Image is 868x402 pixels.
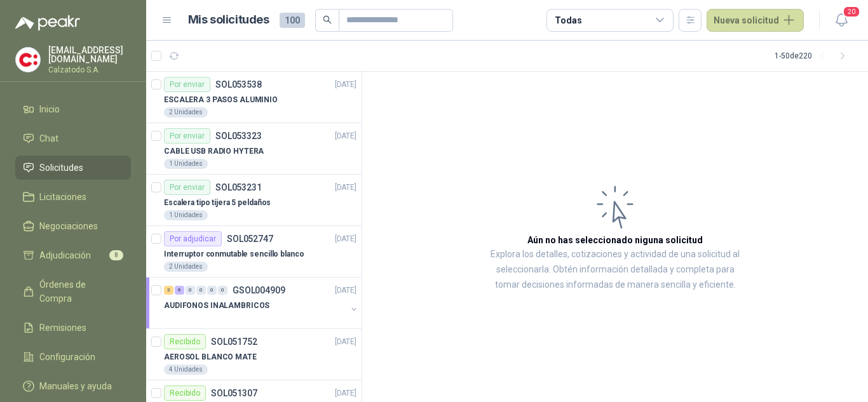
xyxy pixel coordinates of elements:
[164,365,208,375] div: 4 Unidades
[164,286,173,295] div: 3
[15,156,131,180] a: Solicitudes
[164,145,264,157] p: CABLE USB RADIO HYTERA
[227,234,273,243] p: SOL052747
[39,350,95,364] span: Configuración
[218,286,227,295] div: 0
[323,15,332,24] span: search
[188,11,269,29] h1: Mis solicitudes
[164,262,208,272] div: 2 Unidades
[164,283,359,323] a: 3 6 0 0 0 0 GSOL004909[DATE] AUDIFONOS INALAMBRICOS
[707,9,804,32] button: Nueva solicitud
[164,334,206,349] div: Recibido
[527,233,703,247] h3: Aún no has seleccionado niguna solicitud
[164,107,208,117] div: 2 Unidades
[146,123,362,175] a: Por enviarSOL053323[DATE] CABLE USB RADIO HYTERA1 Unidades
[164,300,269,312] p: AUDIFONOS INALAMBRICOS
[15,126,131,151] a: Chat
[48,66,131,74] p: Calzatodo S.A.
[775,46,853,66] div: 1 - 50 de 220
[335,285,356,297] p: [DATE]
[233,286,285,295] p: GSOL004909
[39,102,60,116] span: Inicio
[146,72,362,123] a: Por enviarSOL053538[DATE] ESCALERA 3 PASOS ALUMINIO2 Unidades
[164,77,210,92] div: Por enviar
[39,131,58,145] span: Chat
[39,248,91,262] span: Adjudicación
[335,182,356,194] p: [DATE]
[211,389,257,398] p: SOL051307
[280,13,305,28] span: 100
[164,210,208,220] div: 1 Unidades
[186,286,195,295] div: 0
[39,278,119,305] span: Órdenes de Compra
[15,345,131,369] a: Configuración
[39,321,86,335] span: Remisiones
[146,175,362,226] a: Por enviarSOL053231[DATE] Escalera tipo tijera 5 peldaños1 Unidades
[335,79,356,91] p: [DATE]
[15,15,80,30] img: Logo peakr
[335,387,356,399] p: [DATE]
[39,161,83,175] span: Solicitudes
[164,231,222,246] div: Por adjudicar
[164,94,278,106] p: ESCALERA 3 PASOS ALUMINIO
[15,97,131,121] a: Inicio
[164,128,210,144] div: Por enviar
[164,197,271,209] p: Escalera tipo tijera 5 peldaños
[843,6,860,18] span: 20
[196,286,206,295] div: 0
[15,243,131,267] a: Adjudicación8
[15,214,131,238] a: Negociaciones
[39,219,98,233] span: Negociaciones
[39,190,86,204] span: Licitaciones
[489,247,741,293] p: Explora los detalles, cotizaciones y actividad de una solicitud al seleccionarla. Obtén informaci...
[211,337,257,346] p: SOL051752
[15,374,131,398] a: Manuales y ayuda
[335,130,356,142] p: [DATE]
[164,159,208,169] div: 1 Unidades
[109,250,123,260] span: 8
[15,272,131,311] a: Órdenes de Compra
[164,248,304,260] p: Interruptor conmutable sencillo blanco
[16,48,40,72] img: Company Logo
[215,183,262,192] p: SOL053231
[15,316,131,340] a: Remisiones
[215,80,262,89] p: SOL053538
[164,351,257,363] p: AEROSOL BLANCO MATE
[146,226,362,278] a: Por adjudicarSOL052747[DATE] Interruptor conmutable sencillo blanco2 Unidades
[830,9,853,32] button: 20
[164,180,210,195] div: Por enviar
[335,233,356,245] p: [DATE]
[164,385,206,401] div: Recibido
[207,286,217,295] div: 0
[39,379,112,393] span: Manuales y ayuda
[215,131,262,140] p: SOL053323
[146,329,362,380] a: RecibidoSOL051752[DATE] AEROSOL BLANCO MATE4 Unidades
[555,13,581,27] div: Todas
[48,46,131,64] p: [EMAIL_ADDRESS][DOMAIN_NAME]
[15,185,131,209] a: Licitaciones
[175,286,184,295] div: 6
[335,336,356,348] p: [DATE]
